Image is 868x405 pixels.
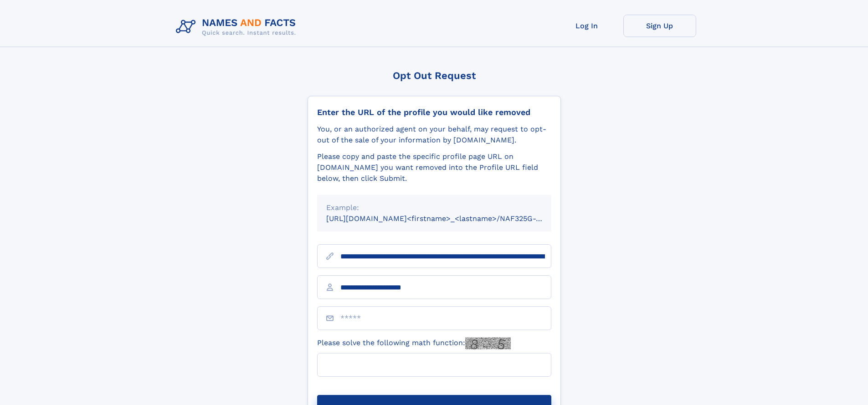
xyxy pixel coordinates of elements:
[172,15,303,39] img: Logo Names and Facts
[317,107,551,117] div: Enter the URL of the profile you would like removed
[326,202,542,213] div: Example:
[317,337,511,349] label: Please solve the following math function:
[317,151,551,184] div: Please copy and paste the specific profile page URL on [DOMAIN_NAME] you want removed into the Pr...
[550,15,623,37] a: Log In
[326,214,569,223] small: [URL][DOMAIN_NAME]<firstname>_<lastname>/NAF325G-xxxxxxxx
[308,70,561,81] div: Opt Out Request
[317,124,551,146] div: You, or an authorized agent on your behalf, may request to opt-out of the sale of your informatio...
[623,15,696,37] a: Sign Up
